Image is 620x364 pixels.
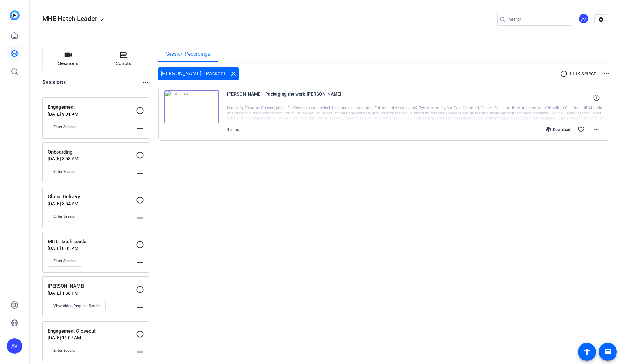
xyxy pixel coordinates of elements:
[48,335,136,340] p: [DATE] 11:07 AM
[560,70,570,78] mat-icon: radio_button_unchecked
[7,338,22,354] div: AV
[136,304,144,311] mat-icon: more_horiz
[48,193,136,200] p: Global Delivery
[42,79,66,91] h2: Sessions
[48,166,82,177] button: Enter Session
[595,15,607,24] mat-icon: settings
[142,79,149,86] mat-icon: more_horiz
[53,348,77,353] span: Enter Session
[227,90,346,106] span: [PERSON_NAME] - Packaging the work-[PERSON_NAME] -2025-09-09-10-10-35-568-0
[227,127,239,132] span: 4 mins
[48,327,136,335] p: Engagement Closeout
[166,52,210,57] span: Session Recordings
[98,47,150,72] button: Scripts
[116,60,131,67] span: Scripts
[42,47,94,72] button: Sessions
[48,211,82,222] button: Enter Session
[48,156,136,161] p: [DATE] 8:58 AM
[53,169,77,174] span: Enter Session
[136,125,144,132] mat-icon: more_horiz
[158,67,239,80] div: [PERSON_NAME] - Packaging the work
[230,70,237,78] mat-icon: close
[48,104,136,111] p: Engagement
[136,348,144,356] mat-icon: more_horiz
[136,169,144,177] mat-icon: more_horiz
[48,291,136,296] p: [DATE] 1:38 PM
[48,283,136,290] p: [PERSON_NAME]
[53,124,77,130] span: Enter Session
[136,259,144,267] mat-icon: more_horiz
[570,70,596,78] p: Bulk select
[577,126,585,133] mat-icon: favorite_border
[543,127,573,132] div: Download
[53,303,100,309] span: View Video Request Details
[578,13,589,25] ngx-avatar: Amanda Vintinner
[48,112,136,117] p: [DATE] 9:01 AM
[100,17,108,25] mat-icon: edit
[593,126,600,133] mat-icon: more_horiz
[10,10,20,20] img: blue-gradient.svg
[53,258,77,264] span: Enter Session
[48,246,136,251] p: [DATE] 8:05 AM
[48,345,82,356] button: Enter Session
[136,214,144,222] mat-icon: more_horiz
[509,15,567,23] input: Search
[603,70,610,78] mat-icon: more_horiz
[583,348,591,356] mat-icon: accessibility
[48,238,136,245] p: MHE Hatch Leader
[53,214,77,219] span: Enter Session
[48,122,82,132] button: Enter Session
[578,13,589,24] div: AV
[604,348,612,356] mat-icon: message
[48,148,136,156] p: Onboarding
[48,256,82,267] button: Enter Session
[48,301,106,311] button: View Video Request Details
[42,15,97,22] span: MHE Hatch Leader
[58,60,78,67] span: Sessions
[48,201,136,206] p: [DATE] 8:54 AM
[164,90,219,123] img: thumb-nail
